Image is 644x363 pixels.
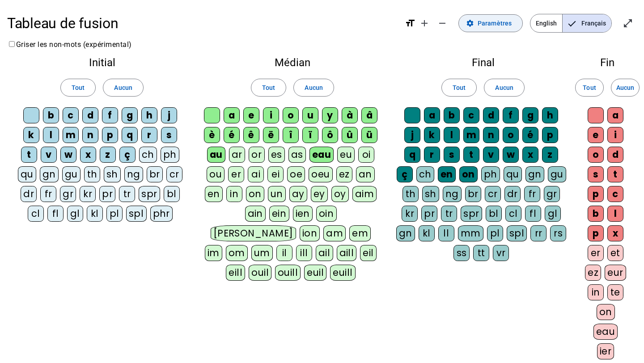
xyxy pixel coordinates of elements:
[204,127,220,143] div: è
[18,166,36,182] div: qu
[444,147,460,163] div: s
[47,206,64,222] div: fl
[493,245,509,261] div: vr
[311,186,328,202] div: ey
[424,107,440,123] div: a
[102,107,118,123] div: f
[275,265,301,281] div: ouill
[99,186,115,202] div: pr
[585,265,601,281] div: ez
[268,186,286,202] div: un
[7,40,132,49] label: Griser les non-mots (expérimental)
[438,166,456,182] div: en
[224,127,240,143] div: é
[288,147,306,163] div: as
[226,265,245,281] div: eill
[588,284,604,300] div: in
[415,14,433,32] button: Augmenter la taille de la police
[9,41,15,47] input: Griser les non-mots (expérimental)
[360,245,377,261] div: eil
[28,206,44,222] div: cl
[597,304,615,320] div: on
[322,107,338,123] div: y
[404,127,420,143] div: j
[473,245,489,261] div: tt
[421,206,437,222] div: pr
[226,245,248,261] div: om
[119,186,135,202] div: tr
[588,206,604,222] div: b
[522,147,538,163] div: x
[249,147,265,163] div: or
[40,186,56,202] div: fr
[139,147,157,163] div: ch
[588,225,604,241] div: p
[251,79,286,97] button: Tout
[522,127,538,143] div: é
[458,14,523,32] button: Paramètres
[461,206,482,222] div: spr
[607,127,623,143] div: i
[283,127,299,143] div: î
[72,82,85,93] span: Tout
[466,19,474,27] mat-icon: settings
[422,186,439,202] div: sh
[62,166,80,182] div: gu
[104,166,121,182] div: sh
[330,265,355,281] div: euill
[309,166,333,182] div: oeu
[588,245,604,261] div: er
[619,14,637,32] button: Entrer en plein écran
[530,14,612,33] mat-button-toggle-group: Language selection
[126,206,147,222] div: spl
[481,166,500,182] div: ph
[302,127,318,143] div: ï
[229,147,245,163] div: ar
[593,324,618,340] div: eau
[530,225,547,241] div: rr
[67,206,83,222] div: gl
[106,206,123,222] div: pl
[441,79,477,97] button: Tout
[331,186,349,202] div: oy
[611,79,640,97] button: Aucun
[211,225,296,241] div: [PERSON_NAME]
[289,186,307,202] div: ay
[251,245,273,261] div: um
[302,107,318,123] div: u
[269,206,289,222] div: ein
[424,147,440,163] div: r
[262,82,275,93] span: Tout
[293,206,313,222] div: ien
[607,245,623,261] div: et
[122,127,138,143] div: q
[437,18,448,29] mat-icon: remove
[607,284,623,300] div: te
[443,186,462,202] div: ng
[224,107,240,123] div: a
[248,166,264,182] div: ai
[283,107,299,123] div: o
[356,166,375,182] div: an
[453,82,466,93] span: Tout
[495,82,513,93] span: Aucun
[453,245,470,261] div: ss
[588,166,604,182] div: s
[80,186,96,202] div: kr
[161,127,177,143] div: s
[458,225,483,241] div: mm
[7,9,398,38] h1: Tableau de fusion
[337,245,357,261] div: aill
[336,166,352,182] div: ez
[503,147,519,163] div: w
[63,127,79,143] div: m
[483,107,499,123] div: d
[463,107,479,123] div: c
[607,166,623,182] div: t
[503,127,519,143] div: o
[243,127,259,143] div: ê
[396,225,415,241] div: gn
[60,147,76,163] div: w
[102,127,118,143] div: p
[588,127,604,143] div: e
